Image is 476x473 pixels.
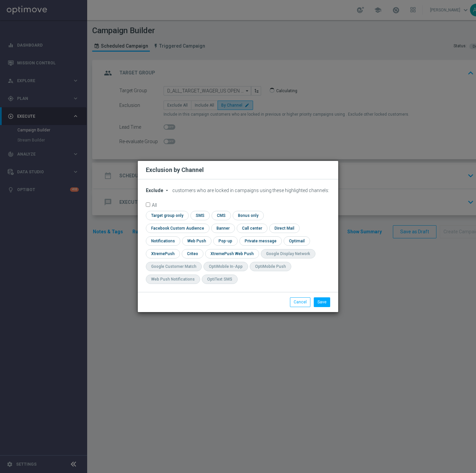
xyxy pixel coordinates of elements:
div: customers who are locked in campaigns using these highlighted channels: [146,188,330,193]
div: OptiText SMS [207,277,232,282]
span: Exclude [146,188,163,193]
i: arrow_drop_down [164,188,170,193]
button: Exclude arrow_drop_down [146,188,171,193]
button: Cancel [290,297,310,307]
div: Google Customer Match [151,264,196,270]
div: Google Display Network [266,251,310,257]
h2: Exclusion by Channel [146,166,204,174]
div: Web Push Notifications [151,277,195,282]
div: OptiMobile Push [255,264,286,270]
div: OptiMobile In-App [209,264,243,270]
label: All [152,202,157,207]
button: Save [314,297,330,307]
